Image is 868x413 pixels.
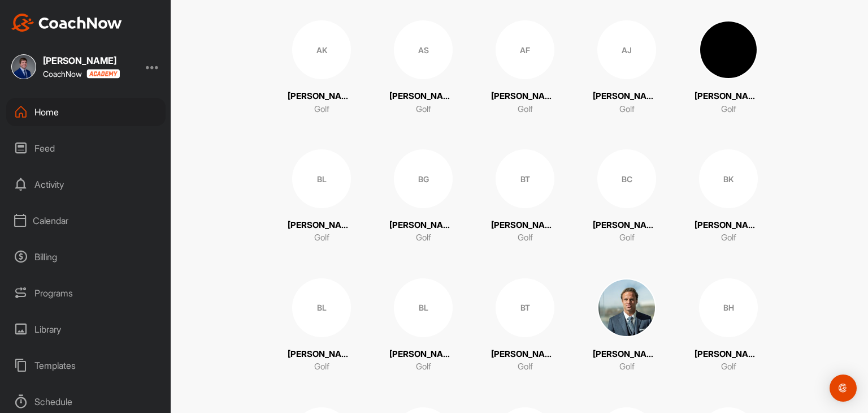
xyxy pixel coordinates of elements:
p: [PERSON_NAME] [695,219,762,232]
div: BL [292,278,351,337]
a: BH[PERSON_NAME]Golf [695,278,762,373]
div: BL [394,278,453,337]
a: BT[PERSON_NAME]Golf [491,278,559,373]
a: AS[PERSON_NAME]Golf [389,20,457,115]
div: BL [292,149,351,208]
p: [PERSON_NAME] [491,219,559,232]
p: Golf [721,103,736,116]
p: Golf [619,231,635,244]
p: [PERSON_NAME] [288,219,355,232]
div: AS [394,20,453,79]
p: Golf [619,360,635,373]
div: Feed [6,134,166,162]
img: square_f9d5e847d164d08ac1fe376756cb4a47.jpg [11,54,36,79]
div: AF [496,20,554,79]
div: BG [394,149,453,208]
div: Programs [6,279,166,307]
p: [PERSON_NAME] [593,219,661,232]
img: square_8d8c33116ad53d92d0361e56af09cd8f.jpg [597,278,656,337]
p: Golf [416,231,431,244]
p: Golf [518,360,533,373]
img: CoachNow [11,14,122,32]
p: [PERSON_NAME] [389,219,457,232]
p: [PERSON_NAME] [389,90,457,103]
p: Golf [619,103,635,116]
p: Golf [314,231,329,244]
a: BL[PERSON_NAME]Golf [389,278,457,373]
a: [PERSON_NAME]Golf [695,20,762,115]
div: Home [6,98,166,126]
a: AF[PERSON_NAME]Golf [491,20,559,115]
a: AJ[PERSON_NAME]Golf [593,20,661,115]
p: Golf [518,103,533,116]
div: [PERSON_NAME] [43,56,120,65]
img: CoachNow acadmey [86,69,120,79]
a: BC[PERSON_NAME]Golf [593,149,661,244]
p: Golf [721,231,736,244]
div: Library [6,315,166,343]
p: Golf [314,103,329,116]
div: Open Intercom Messenger [830,375,857,402]
div: Activity [6,170,166,199]
div: BK [699,149,758,208]
p: [PERSON_NAME] [288,348,355,361]
div: CoachNow [43,69,120,79]
a: BL[PERSON_NAME]Golf [288,149,355,244]
a: BG[PERSON_NAME]Golf [389,149,457,244]
div: Billing [6,243,166,271]
p: Golf [314,360,329,373]
p: [PERSON_NAME] [389,348,457,361]
div: Calendar [6,206,166,235]
a: BL[PERSON_NAME]Golf [288,278,355,373]
div: BT [496,278,554,337]
a: BT[PERSON_NAME]Golf [491,149,559,244]
p: [PERSON_NAME] [593,90,661,103]
a: [PERSON_NAME]Golf [593,278,661,373]
div: BH [699,278,758,337]
img: square_9148f8f6c454666a129f0306c5fec6c8.jpg [699,20,758,79]
p: Golf [721,360,736,373]
div: AK [292,20,351,79]
a: AK[PERSON_NAME]Golf [288,20,355,115]
div: BC [597,149,656,208]
p: [PERSON_NAME] [593,348,661,361]
p: [PERSON_NAME] [695,348,762,361]
div: AJ [597,20,656,79]
p: [PERSON_NAME] [491,348,559,361]
div: BT [496,149,554,208]
p: [PERSON_NAME] [288,90,355,103]
p: [PERSON_NAME] [695,90,762,103]
p: Golf [518,231,533,244]
div: Templates [6,351,166,380]
p: [PERSON_NAME] [491,90,559,103]
p: Golf [416,103,431,116]
p: Golf [416,360,431,373]
a: BK[PERSON_NAME]Golf [695,149,762,244]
